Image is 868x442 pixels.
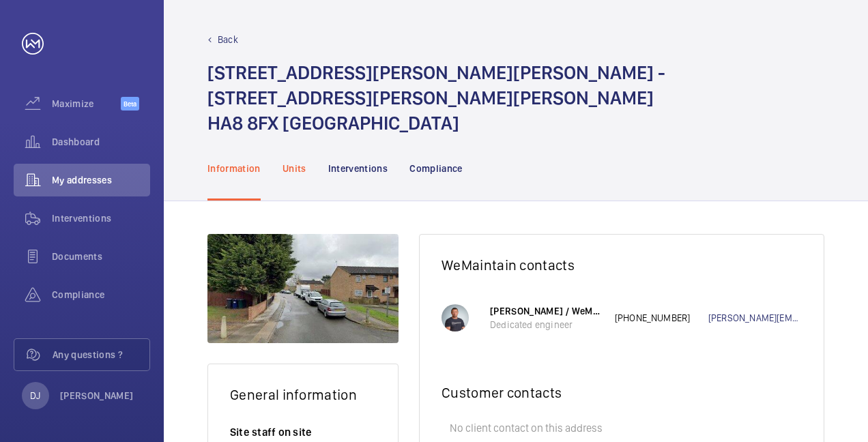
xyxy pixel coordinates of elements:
span: Beta [121,97,139,110]
p: [PERSON_NAME] / WeMaintain UK [490,304,601,318]
p: Back [218,33,238,46]
p: Site staff on site [230,425,376,439]
span: Dashboard [52,135,150,149]
span: Documents [52,250,150,263]
p: Information [207,162,261,175]
p: [PERSON_NAME] [60,389,134,402]
h1: [STREET_ADDRESS][PERSON_NAME][PERSON_NAME] - [STREET_ADDRESS][PERSON_NAME][PERSON_NAME] HA8 8FX [... [207,60,824,136]
span: Any questions ? [53,348,149,362]
a: [PERSON_NAME][EMAIL_ADDRESS][DOMAIN_NAME] [708,311,802,325]
span: My addresses [52,173,150,187]
p: No client contact on this address [442,415,802,442]
h2: Customer contacts [442,384,802,401]
span: Interventions [52,211,150,225]
p: DJ [30,389,40,402]
h2: WeMaintain contacts [442,256,802,274]
p: Compliance [409,162,463,175]
span: Maximize [52,97,121,110]
h2: General information [230,386,376,403]
p: Interventions [328,162,388,175]
span: Compliance [52,288,150,301]
p: Units [283,162,306,175]
p: Dedicated engineer [490,318,601,331]
p: [PHONE_NUMBER] [615,311,708,325]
